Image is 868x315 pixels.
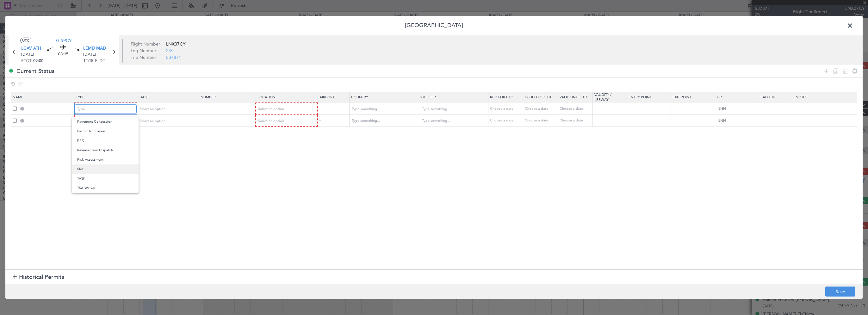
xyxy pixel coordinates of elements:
span: TASP [77,174,133,183]
span: Permit To Proceed [77,127,133,136]
span: Risk Assessment [77,155,133,164]
span: TSA Waiver [77,183,133,193]
span: PPR [77,136,133,145]
span: Slot [77,164,133,174]
span: Pavement Concession [77,117,133,127]
span: Release from Dispatch [77,145,133,155]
